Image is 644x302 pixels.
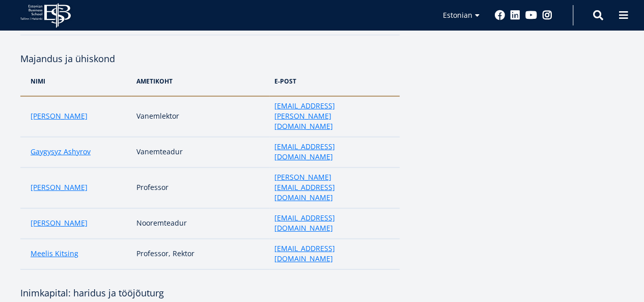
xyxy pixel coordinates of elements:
[274,101,389,131] a: [EMAIL_ADDRESS][PERSON_NAME][DOMAIN_NAME]
[131,137,269,168] td: Vanemteadur
[20,51,400,66] h4: Majandus ja ühiskond
[31,249,78,259] a: Meelis Kitsing
[31,111,88,121] a: [PERSON_NAME]
[542,10,552,20] a: Instagram
[131,96,269,137] td: Vanemlektor
[274,243,389,264] a: [EMAIL_ADDRESS][DOMAIN_NAME]
[510,10,520,20] a: Linkedin
[131,208,269,239] td: Nooremteadur
[274,172,389,203] a: [PERSON_NAME][EMAIL_ADDRESS][DOMAIN_NAME]
[31,182,88,193] a: [PERSON_NAME]
[31,147,91,157] a: Gaygysyz Ashyrov
[131,168,269,208] td: Professor
[274,142,389,162] a: [EMAIL_ADDRESS][DOMAIN_NAME]
[525,10,537,20] a: Youtube
[20,285,400,300] h4: Inimkapital: haridus ja tööjõuturg
[269,66,400,96] th: e-post
[274,213,389,233] a: [EMAIL_ADDRESS][DOMAIN_NAME]
[131,239,269,269] td: Professor, Rektor
[31,218,88,228] a: [PERSON_NAME]
[131,66,269,96] th: Ametikoht
[495,10,505,20] a: Facebook
[20,66,131,96] th: NIMi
